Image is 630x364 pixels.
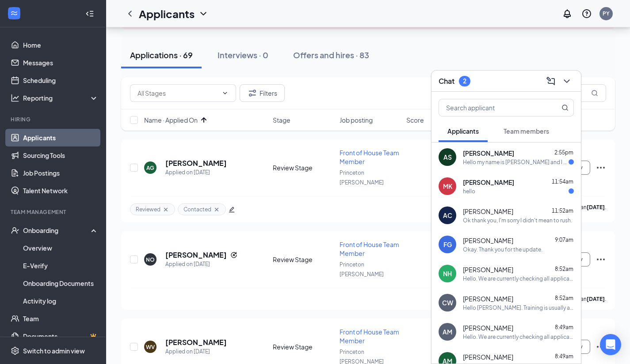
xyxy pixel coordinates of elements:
span: Job posting [340,116,373,124]
span: 11:52am [552,207,573,214]
div: MK [443,182,452,191]
a: Team [23,310,99,327]
span: 8:49am [555,353,573,360]
a: Home [23,36,99,54]
svg: MagnifyingGlass [591,90,598,97]
div: Hiring [11,116,97,123]
span: edit [229,206,235,213]
div: AG [146,164,154,172]
svg: ChevronDown [221,90,229,97]
div: Team Management [11,208,97,216]
a: Talent Network [23,182,99,199]
div: Open Intercom Messenger [600,334,621,355]
span: Princeton [PERSON_NAME] [340,169,384,186]
svg: MagnifyingGlass [561,104,569,111]
svg: Ellipses [596,254,606,265]
div: Applications · 69 [130,49,193,60]
svg: Cross [213,206,220,213]
svg: Filter [247,88,258,98]
a: E-Verify [23,257,99,274]
div: Applied on [DATE] [165,168,227,177]
div: Reporting [23,94,99,102]
span: [PERSON_NAME] [463,353,513,361]
div: Onboarding [23,226,91,235]
svg: QuestionInfo [581,8,592,19]
svg: ChevronLeft [125,8,135,19]
span: Front of House Team Member [340,240,399,257]
div: Switch to admin view [23,346,85,355]
input: All Stages [137,88,218,98]
div: Offers and hires · 83 [293,49,369,60]
svg: Reapply [230,251,237,259]
a: Overview [23,239,99,257]
span: [PERSON_NAME] [463,323,513,332]
a: Onboarding Documents [23,274,99,292]
span: Score [406,116,424,124]
div: PY [603,10,610,17]
div: AM [443,327,452,336]
svg: Notifications [562,8,573,19]
span: [PERSON_NAME] [463,149,514,158]
svg: WorkstreamLogo [10,9,19,18]
span: Stage [273,116,290,124]
span: Team members [504,127,549,135]
div: FG [443,240,452,249]
div: Hello [PERSON_NAME]. Training is usually a two-week process. As for Scheduling, we are flexible a... [463,304,574,311]
a: Job Postings [23,164,99,182]
svg: Ellipses [596,162,606,173]
span: 9:07am [555,236,573,243]
div: Review Stage [273,163,334,172]
div: NH [443,269,452,278]
span: 8:52am [555,295,573,301]
div: Applied on [DATE] [165,260,237,269]
svg: ChevronDown [198,8,209,19]
button: Filter Filters [240,84,285,102]
div: AC [443,211,452,220]
span: [PERSON_NAME] [463,236,513,245]
h3: Chat [439,76,454,86]
span: Contacted [183,206,211,213]
div: Interviews · 0 [218,49,268,60]
span: [PERSON_NAME] [463,178,514,187]
a: Applicants [23,129,99,146]
h5: [PERSON_NAME] [165,250,227,260]
svg: Collapse [85,9,94,18]
h5: [PERSON_NAME] [165,338,227,347]
div: Okay. Thank you for the update. [463,246,542,253]
svg: UserCheck [11,226,19,235]
svg: Settings [11,346,19,355]
b: [DATE] [587,204,605,210]
span: 11:54am [552,178,573,185]
span: Reviewed [136,206,160,213]
div: Hello. We are currently checking all applications this week. Please allow us some time to review.... [463,275,574,282]
a: Messages [23,54,99,71]
span: [PERSON_NAME] [463,294,513,303]
a: Sourcing Tools [23,146,99,164]
span: 8:52am [555,266,573,272]
button: ComposeMessage [544,74,558,88]
span: Applicants [447,127,479,135]
b: [DATE] [587,296,605,302]
span: Princeton [PERSON_NAME] [340,261,384,278]
svg: ArrowUp [199,115,209,125]
span: Front of House Team Member [340,149,399,165]
span: 8:49am [555,324,573,330]
div: Applied on [DATE] [165,347,227,356]
svg: ComposeMessage [546,76,556,86]
a: DocumentsCrown [23,327,99,345]
a: Activity log [23,292,99,310]
span: 2:55pm [554,149,573,156]
h1: Applicants [139,6,195,21]
div: WV [146,343,155,351]
a: Scheduling [23,71,99,89]
div: Review Stage [273,255,334,264]
input: Search applicant [439,99,544,116]
div: 2 [463,77,466,85]
svg: Cross [162,206,169,213]
span: Front of House Team Member [340,328,399,345]
span: Name · Applied On [144,116,198,124]
svg: Ellipses [596,341,606,352]
span: [PERSON_NAME] [463,207,513,216]
svg: ChevronDown [561,76,572,86]
svg: Analysis [11,94,19,102]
